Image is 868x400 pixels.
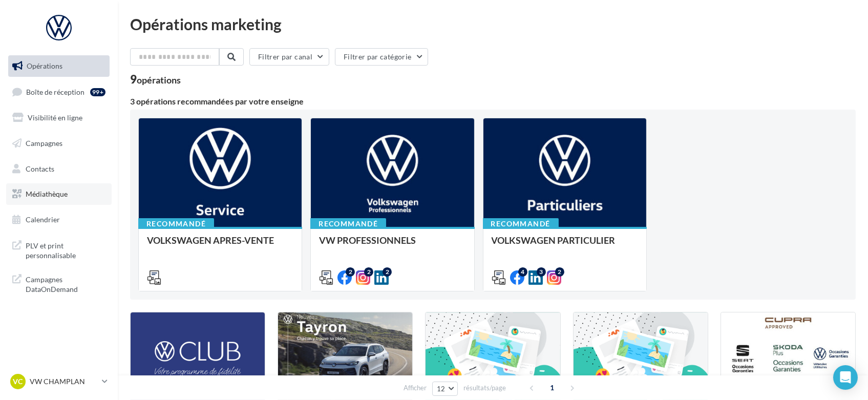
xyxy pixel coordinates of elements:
[437,385,446,393] span: 12
[26,190,68,198] span: Médiathèque
[26,215,60,224] span: Calendrier
[6,235,112,265] a: PLV et print personnalisable
[130,16,856,32] div: Opérations marketing
[26,139,62,148] span: Campagnes
[6,107,112,129] a: Visibilité en ligne
[364,267,373,277] div: 2
[6,81,112,103] a: Boîte de réception99+
[492,235,616,246] span: VOLKSWAGEN PARTICULIER
[383,267,392,277] div: 2
[130,97,856,106] div: 3 opérations recommandées par votre enseigne
[6,158,112,180] a: Contacts
[319,235,416,246] span: VW PROFESSIONNELS
[310,218,386,229] div: Recommandé
[544,380,560,396] span: 1
[518,267,527,277] div: 4
[137,75,181,85] div: opérations
[537,267,546,277] div: 3
[833,365,858,390] div: Open Intercom Messenger
[346,267,355,277] div: 2
[26,239,105,261] span: PLV et print personnalisable
[147,235,274,246] span: VOLKSWAGEN APRES-VENTE
[8,372,110,391] a: VC VW CHAMPLAN
[6,133,112,154] a: Campagnes
[6,55,112,77] a: Opérations
[26,164,54,173] span: Contacts
[249,48,329,66] button: Filtrer par canal
[555,267,564,277] div: 2
[13,376,23,387] span: VC
[27,61,62,70] span: Opérations
[30,376,98,387] p: VW CHAMPLAN
[463,383,506,393] span: résultats/page
[90,88,105,96] div: 99+
[26,87,84,96] span: Boîte de réception
[6,183,112,205] a: Médiathèque
[26,272,105,294] span: Campagnes DataOnDemand
[404,383,427,393] span: Afficher
[6,268,112,299] a: Campagnes DataOnDemand
[6,209,112,230] a: Calendrier
[432,382,458,396] button: 12
[130,74,181,85] div: 9
[138,218,214,229] div: Recommandé
[28,113,82,122] span: Visibilité en ligne
[483,218,559,229] div: Recommandé
[335,48,428,66] button: Filtrer par catégorie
